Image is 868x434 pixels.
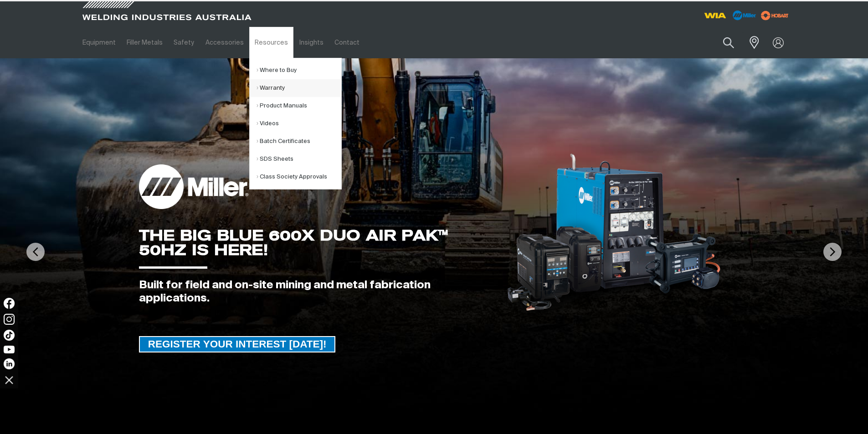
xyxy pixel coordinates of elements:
[4,298,15,309] img: Facebook
[249,27,293,58] a: Resources
[758,9,791,22] img: miller
[77,27,121,58] a: Equipment
[257,97,341,115] a: Product Manuals
[200,27,249,58] a: Accessories
[139,336,336,352] a: REGISTER YOUR INTEREST TODAY!
[168,27,200,58] a: Safety
[329,27,365,58] a: Contact
[139,228,492,257] div: THE BIG BLUE 600X DUO AIR PAK™ 50HZ IS HERE!
[4,358,15,369] img: LinkedIn
[26,243,45,261] img: PrevArrow
[257,79,341,97] a: Warranty
[257,61,341,79] a: Where to Buy
[249,58,342,189] ul: Resources Submenu
[713,32,744,53] button: Search products
[4,314,15,325] img: Instagram
[140,336,335,352] span: REGISTER YOUR INTEREST [DATE]!
[257,133,341,150] a: Batch Certificates
[139,279,492,305] div: Built for field and on-site mining and metal fabrication applications.
[823,243,842,261] img: NextArrow
[257,115,341,133] a: Videos
[77,27,613,58] nav: Main
[4,346,15,353] img: YouTube
[293,27,329,58] a: Insights
[701,32,744,53] input: Product name or item number...
[257,150,341,168] a: SDS Sheets
[257,168,341,186] a: Class Society Approvals
[1,372,17,388] img: hide socials
[4,330,15,341] img: TikTok
[121,27,168,58] a: Filler Metals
